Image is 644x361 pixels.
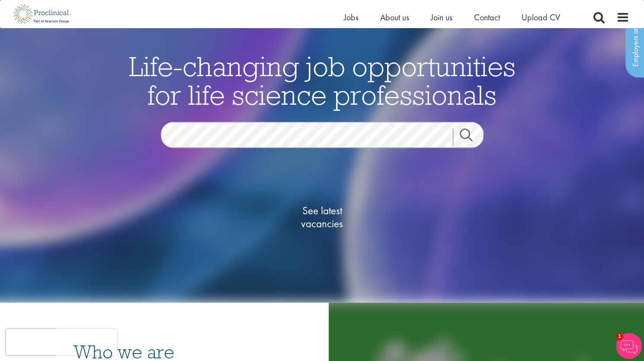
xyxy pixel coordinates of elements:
a: Contact [474,12,500,23]
img: Chatbot [616,333,642,359]
a: Join us [431,12,452,23]
span: Life-changing job opportunities for life science professionals [129,48,516,112]
a: Job search submit button [453,128,490,145]
span: See latest vacancies [279,204,365,230]
a: See latestvacancies [279,169,365,264]
a: Upload CV [522,12,560,23]
span: 1 [616,333,623,340]
a: About us [380,12,409,23]
iframe: reCAPTCHA [6,329,117,355]
a: Jobs [344,12,359,23]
